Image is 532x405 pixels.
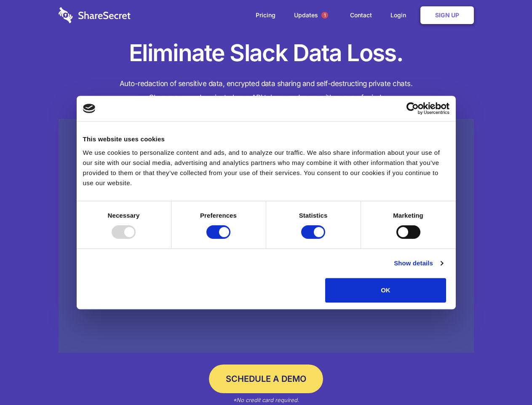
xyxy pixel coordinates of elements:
a: Show details [394,258,443,268]
img: logo-wordmark-white-trans-d4663122ce5f474addd5e946df7df03e33cb6a1c49d2221995e7729f52c070b2.svg [59,7,131,23]
div: This website uses cookies [83,134,449,144]
a: Wistia video thumbnail [59,119,474,353]
button: OK [325,278,446,302]
a: Schedule a Demo [209,364,323,393]
a: Login [382,2,419,28]
strong: Preferences [200,212,237,219]
a: Usercentrics Cookiebot - opens in a new window [376,102,449,115]
h1: Eliminate Slack Data Loss. [59,38,474,68]
em: *No credit card required. [233,397,299,403]
strong: Necessary [108,212,140,219]
div: We use cookies to personalize content and ads, and to analyze our traffic. We also share informat... [83,148,449,188]
img: logo [83,104,96,113]
h4: Auto-redaction of sensitive data, encrypted data sharing and self-destructing private chats. Shar... [59,77,474,105]
a: Pricing [247,2,284,28]
strong: Marketing [393,212,423,219]
strong: Statistics [299,212,328,219]
a: Contact [342,2,380,28]
span: 1 [321,12,328,19]
a: Sign Up [420,6,474,24]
